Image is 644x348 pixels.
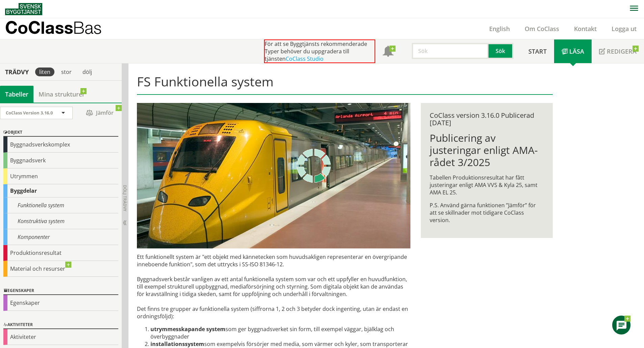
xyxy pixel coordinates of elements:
span: Start [528,47,547,55]
a: English [482,25,517,33]
img: arlanda-express-2.jpg [137,103,410,248]
div: Trädvy [1,68,32,76]
span: Jämför [79,107,120,119]
a: Logga ut [604,25,644,33]
div: CoClass version 3.16.0 Publicerad [DATE] [430,112,544,127]
div: Byggnadsverkskomplex [3,137,118,153]
span: Redigera [607,47,637,55]
span: Notifikationer [383,47,393,57]
a: Kontakt [567,25,604,33]
a: Start [521,39,554,63]
p: CoClass [5,24,102,31]
li: som ger byggnadsverket sin form, till exempel väggar, bjälklag och överbyggnader [150,325,410,340]
a: Om CoClass [517,25,567,33]
div: Material och resurser [3,261,118,277]
div: Funktionella system [3,197,118,213]
span: Dölj trädvy [122,185,128,211]
a: CoClassBas [5,18,116,39]
p: Tabellen Produktionsresultat har fått justeringar enligt AMA VVS & Kyla 25, samt AMA EL 25. [430,174,544,196]
div: Aktiviteter [3,321,118,329]
div: Aktiviteter [3,329,118,345]
a: CoClass Studio [286,55,324,62]
strong: installationssystem [150,340,204,348]
div: Konstruktiva system [3,213,118,229]
div: Produktionsresultat [3,245,118,261]
strong: utrymmesskapande system [150,325,225,333]
a: Mina strukturer [33,86,90,103]
div: Egenskaper [3,287,118,295]
div: För att se Byggtjänsts rekommenderade Typer behöver du uppgradera till tjänsten [264,39,375,63]
h1: FS Funktionella system [137,74,552,95]
span: Läsa [569,47,584,55]
p: P.S. Använd gärna funktionen ”Jämför” för att se skillnader mot tidigare CoClass version. [430,202,544,224]
div: Byggdelar [3,184,118,197]
div: Utrymmen [3,168,118,184]
img: Laddar [297,149,331,183]
a: Läsa [554,39,592,63]
div: dölj [78,68,96,76]
img: Svensk Byggtjänst [5,3,42,15]
div: Komponenter [3,229,118,245]
input: Sök [412,43,488,59]
a: Redigera [592,39,644,63]
h1: Publicering av justeringar enligt AMA-rådet 3/2025 [430,132,544,168]
div: Objekt [3,129,118,137]
div: Egenskaper [3,295,118,311]
div: liten [35,68,54,76]
span: Bas [73,18,102,37]
span: CoClass Version 3.16.0 [6,110,53,116]
div: Byggnadsverk [3,153,118,168]
button: Sök [488,43,514,59]
div: stor [57,68,76,76]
